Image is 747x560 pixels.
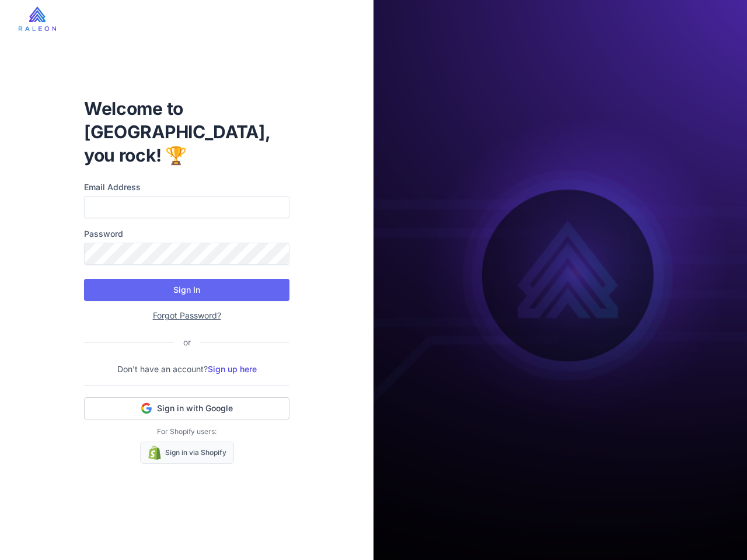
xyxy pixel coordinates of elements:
p: Don't have an account? [84,363,289,376]
a: Sign in via Shopify [140,442,234,464]
p: For Shopify users: [84,426,289,437]
a: Forgot Password? [153,310,221,320]
img: raleon-logo-whitebg.9aac0268.jpg [19,6,56,31]
label: Password [84,228,289,240]
label: Email Address [84,181,289,194]
div: or [174,336,200,349]
a: Sign up here [208,364,257,374]
button: Sign in with Google [84,397,289,419]
button: Sign In [84,279,289,301]
span: Sign in with Google [157,402,233,414]
h1: Welcome to [GEOGRAPHIC_DATA], you rock! 🏆 [84,97,289,167]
